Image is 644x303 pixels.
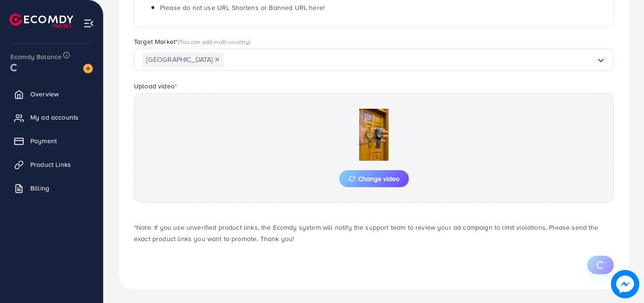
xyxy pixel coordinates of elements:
button: Deselect Pakistan [215,57,220,62]
span: Overview [30,89,59,99]
input: Search for option [224,52,596,67]
span: Product Links [30,160,71,169]
a: Overview [7,85,96,104]
span: [GEOGRAPHIC_DATA] [142,52,224,67]
p: *Note: If you use unverified product links, the Ecomdy system will notify the support team to rev... [134,222,614,244]
button: Change video [339,170,409,187]
a: My ad accounts [7,108,96,127]
span: Billing [30,183,49,193]
img: menu [83,18,94,29]
span: Please do not use URL Shortens or Banned URL here! [160,3,325,12]
img: image [611,270,639,298]
a: Billing [7,179,96,198]
span: Payment [30,136,57,146]
span: (You can add multi-country) [178,37,250,46]
a: Product Links [7,155,96,174]
span: Ecomdy Balance [10,52,62,61]
span: My ad accounts [30,113,79,122]
span: Change video [349,175,399,182]
img: logo [9,13,73,28]
label: Upload video [134,81,177,91]
img: Preview Image [326,109,421,161]
a: Payment [7,131,96,150]
div: Search for option [134,49,614,71]
label: Target Market [134,37,251,46]
img: image [83,64,93,73]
